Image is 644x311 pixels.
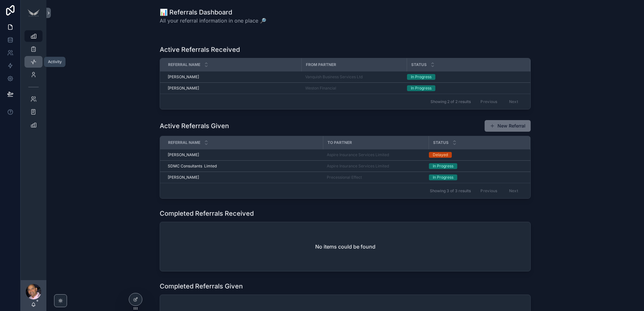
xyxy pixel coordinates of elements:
button: New Referral [485,120,531,132]
div: Activity [48,59,62,64]
h1: Completed Referrals Given [160,282,243,291]
span: [PERSON_NAME] [168,86,199,91]
div: scrollable content [21,26,46,139]
div: In Progress [433,163,453,169]
span: [PERSON_NAME] [168,74,199,80]
a: Delayed [429,152,522,158]
div: In Progress [433,174,453,180]
span: Showing 2 of 2 results [431,99,471,104]
span: SDMC Consultants Limted [168,164,217,169]
span: [PERSON_NAME] [168,175,199,180]
a: SDMC Consultants Limted [168,164,319,169]
a: In Progress [407,74,522,80]
h2: No items could be found [315,243,375,250]
a: [PERSON_NAME] [168,152,319,157]
h1: Active Referrals Received [160,45,240,54]
a: Aspire Insurance Services Limited [327,152,425,157]
a: Vanquish Business Services Ltd [305,74,363,80]
span: Status [411,62,427,67]
a: Aspire Insurance Services Limited [327,164,425,169]
span: Referral Name [168,140,200,145]
h1: Active Referrals Given [160,121,229,130]
a: [PERSON_NAME] [168,86,298,91]
span: Referral Name [168,62,200,67]
a: In Progress [429,174,522,180]
div: In Progress [411,85,431,91]
h1: 📊 Referrals Dashboard [160,8,266,17]
span: [PERSON_NAME] [168,152,199,157]
span: Showing 3 of 3 results [430,188,471,193]
a: Precessional Effect [327,175,362,180]
a: Aspire Insurance Services Limited [327,152,389,157]
a: Weston Financial [305,86,336,91]
a: Vanquish Business Services Ltd [305,74,403,80]
span: Status [433,140,449,145]
span: To Partner [327,140,352,145]
a: In Progress [429,163,522,169]
div: Delayed [433,152,448,158]
h1: Completed Referrals Received [160,209,254,218]
span: From Partner [306,62,336,67]
a: Weston Financial [305,86,403,91]
a: [PERSON_NAME] [168,175,319,180]
a: Aspire Insurance Services Limited [327,164,389,169]
a: In Progress [407,85,522,91]
img: App logo [26,8,41,18]
a: Precessional Effect [327,175,425,180]
span: All your referral information in one place 🔎 [160,17,266,24]
a: [PERSON_NAME] [168,74,298,80]
div: In Progress [411,74,431,80]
